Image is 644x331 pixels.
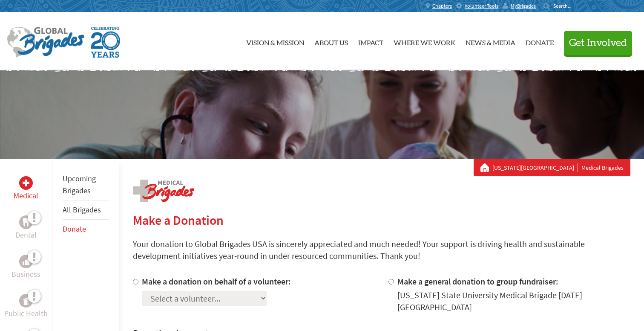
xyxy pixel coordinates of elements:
div: [US_STATE] State University Medical Brigade [DATE] [GEOGRAPHIC_DATA] [397,289,630,313]
p: Your donation to Global Brigades USA is sincerely appreciated and much needed! Your support is dr... [133,238,630,262]
img: Medical [23,180,29,186]
div: Medical Brigades [480,163,624,172]
p: Public Health [4,308,48,319]
li: All Brigades [63,200,109,220]
a: News & Media [466,19,515,64]
a: Public HealthPublic Health [4,294,48,319]
div: Medical [19,176,33,190]
a: Vision & Mission [246,19,304,64]
img: Dental [23,218,29,226]
div: Public Health [19,294,33,308]
span: MyBrigades [511,3,536,9]
label: Make a donation on behalf of a volunteer: [142,276,291,287]
img: Business [23,258,29,265]
a: Donate [63,224,86,234]
p: Business [11,268,40,280]
a: DentalDental [15,215,37,241]
a: All Brigades [63,205,101,215]
a: MedicalMedical [14,176,38,202]
button: Get Involved [564,31,632,55]
div: Dental [19,215,33,229]
a: Impact [358,19,383,64]
a: About Us [314,19,348,64]
span: Get Involved [569,38,627,48]
img: Global Brigades Logo [7,27,84,58]
h2: Make a Donation [133,212,630,228]
a: Donate [526,19,554,64]
a: Upcoming Brigades [63,174,96,195]
p: Dental [15,229,37,241]
p: Medical [14,190,38,202]
img: Public Health [23,296,29,305]
img: logo-medical.png [133,180,194,202]
span: Chapters [432,3,452,9]
li: Upcoming Brigades [63,169,109,200]
input: Search... [553,3,578,9]
a: Where We Work [394,19,455,64]
label: Make a general donation to group fundraiser: [397,276,558,287]
div: Business [19,255,33,268]
li: Donate [63,220,109,238]
span: Volunteer Tools [465,3,498,9]
a: [US_STATE][GEOGRAPHIC_DATA] [492,163,578,172]
img: Global Brigades Celebrating 20 Years [91,27,120,58]
a: BusinessBusiness [11,255,40,280]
